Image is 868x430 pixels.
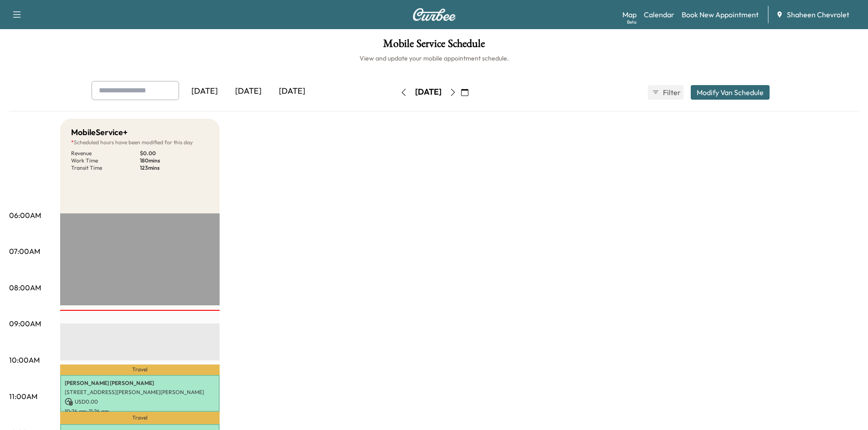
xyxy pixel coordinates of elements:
h1: Mobile Service Schedule [9,38,859,54]
button: Modify Van Schedule [691,85,770,100]
p: 08:00AM [9,282,41,293]
p: [STREET_ADDRESS][PERSON_NAME][PERSON_NAME] [65,389,215,396]
div: Beta [627,19,637,25]
a: Calendar [644,9,674,20]
div: [DATE] [183,81,226,102]
p: USD 0.00 [65,398,215,406]
p: Travel [60,412,220,424]
p: 10:00AM [9,354,40,365]
p: 09:00AM [9,318,41,329]
div: [DATE] [226,81,270,102]
p: 123 mins [140,164,209,172]
p: $ 0.00 [140,150,209,157]
a: Book New Appointment [682,9,759,20]
span: Shaheen Chevrolet [787,9,849,20]
p: 10:24 am - 11:24 am [65,408,215,415]
h6: View and update your mobile appointment schedule. [9,54,859,63]
a: MapBeta [622,9,637,20]
div: [DATE] [270,81,314,102]
p: 07:00AM [9,246,40,257]
p: Revenue [71,150,140,157]
p: Scheduled hours have been modified for this day [71,139,209,146]
p: Work Time [71,157,140,164]
img: Curbee Logo [412,8,456,21]
div: [DATE] [415,86,442,98]
span: Filter [663,87,679,98]
p: 06:00AM [9,210,41,221]
h5: MobileService+ [71,126,128,139]
p: Travel [60,364,220,375]
p: 180 mins [140,157,209,164]
p: [PERSON_NAME] [PERSON_NAME] [65,379,215,387]
p: Transit Time [71,164,140,172]
button: Filter [648,85,683,100]
p: 11:00AM [9,391,37,402]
